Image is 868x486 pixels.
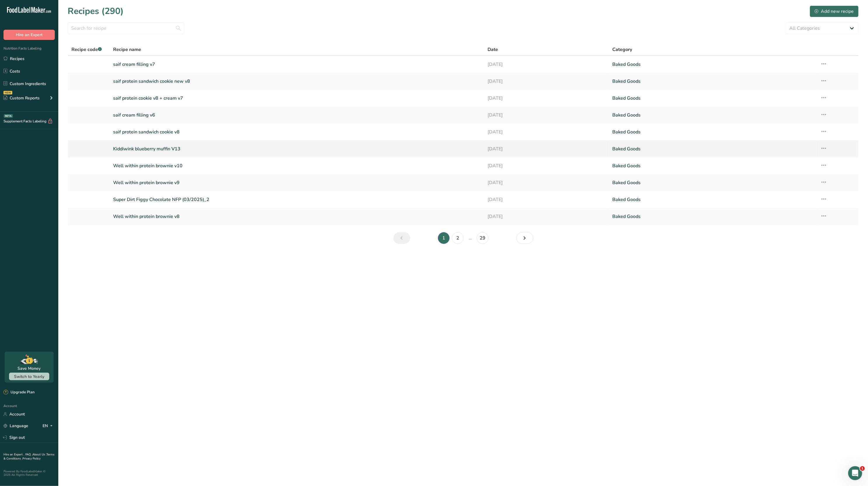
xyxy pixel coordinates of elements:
[516,232,533,244] a: Next page
[488,126,605,138] a: [DATE]
[3,470,55,477] div: Powered By FoodLabelMaker © 2025 All Rights Reserved
[488,92,605,104] a: [DATE]
[848,466,862,480] iframe: Intercom live chat
[113,210,481,223] a: Well within protein brownie v8
[68,22,184,34] input: Search for recipe
[488,193,605,206] a: [DATE]
[113,126,481,138] a: saif protein sandwich cookie v8
[113,92,481,104] a: saif protein cookie v8 + cream v7
[68,5,124,18] h1: Recipes (290)
[488,160,605,172] a: [DATE]
[113,143,481,155] a: Kiddiwink blueberry muffin V13
[25,452,32,457] a: FAQ .
[113,193,481,206] a: Super Dirt Figgy Chocolate NFP (03/2025)_2
[3,30,55,40] button: Hire an Expert
[860,466,865,471] span: 1
[43,422,55,429] div: EN
[393,232,410,244] a: Previous page
[113,46,141,53] span: Recipe name
[612,46,632,53] span: Category
[612,109,813,121] a: Baked Goods
[810,6,859,17] button: Add new recipe
[71,46,102,53] span: Recipe code
[3,95,40,101] div: Custom Reports
[612,143,813,155] a: Baked Goods
[488,75,605,87] a: [DATE]
[488,143,605,155] a: [DATE]
[488,58,605,71] a: [DATE]
[612,58,813,71] a: Baked Goods
[113,160,481,172] a: Well within protein brownie v10
[3,91,12,94] div: NEW
[612,193,813,206] a: Baked Goods
[488,177,605,189] a: [DATE]
[488,210,605,223] a: [DATE]
[612,126,813,138] a: Baked Goods
[18,365,41,371] div: Save Money
[488,46,498,53] span: Date
[612,177,813,189] a: Baked Goods
[3,390,34,395] div: Upgrade Plan
[612,160,813,172] a: Baked Goods
[612,210,813,223] a: Baked Goods
[3,452,24,457] a: Hire an Expert .
[14,374,44,379] span: Switch to Yearly
[612,75,813,87] a: Baked Goods
[113,177,481,189] a: Well within protein brownie v9
[113,58,481,71] a: saif cream filling v7
[488,109,605,121] a: [DATE]
[9,373,49,380] button: Switch to Yearly
[815,8,854,15] div: Add new recipe
[22,457,41,461] a: Privacy Policy
[113,75,481,87] a: saif protein sandwich cookie new v8
[113,109,481,121] a: saif cream filling v6
[3,452,55,461] a: Terms & Conditions .
[4,114,13,118] div: BETA
[452,232,464,244] a: Page 2.
[477,232,488,244] a: Page 29.
[32,452,46,457] a: About Us .
[612,92,813,104] a: Baked Goods
[3,421,28,431] a: Language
